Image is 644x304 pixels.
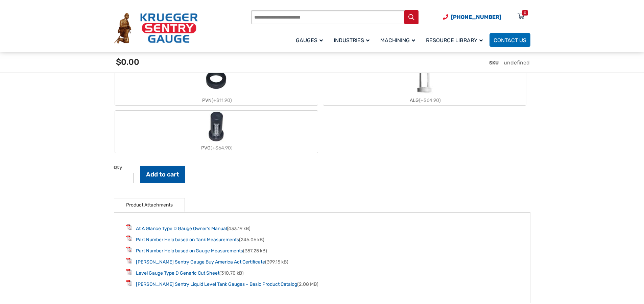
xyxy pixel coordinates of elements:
[524,10,526,16] div: 0
[126,269,518,277] li: (310.70 kB)
[115,111,318,153] label: PVG
[136,237,239,243] a: Part Number Help based on Tank Measurements
[115,63,318,105] label: PVN
[296,37,323,44] span: Gauges
[419,98,441,103] span: (+$64.90)
[426,37,483,44] span: Resource Library
[494,37,526,44] span: Contact Us
[443,13,501,21] a: Phone Number (920) 434-8860
[136,270,219,276] a: Level Gauge Type D Generic Cut Sheet
[136,248,243,254] a: Part Number Help based on Gauge Measurements
[126,224,518,232] li: (433.19 kB)
[115,143,318,153] div: PVG
[114,13,198,44] img: Krueger Sentry Gauge
[126,280,518,288] li: (2.08 MB)
[126,247,518,254] li: (357.25 kB)
[211,145,233,151] span: (+$64.90)
[504,59,530,66] span: undefined
[114,173,134,183] input: Product quantity
[126,198,173,212] a: Product Attachments
[212,98,232,103] span: (+$11.90)
[489,60,499,66] span: SKU
[334,37,369,44] span: Industries
[422,32,490,48] a: Resource Library
[136,281,297,287] a: [PERSON_NAME] Sentry Liquid Level Tank Gauges – Basic Product Catalog
[323,95,526,105] div: ALG
[126,236,518,243] li: (246.06 kB)
[323,63,526,105] label: ALG
[380,37,415,44] span: Machining
[136,259,265,265] a: [PERSON_NAME] Sentry Gauge Buy America Act Certificate
[490,33,530,47] a: Contact Us
[126,258,518,266] li: (399.15 kB)
[136,226,227,231] a: At A Glance Type D Gauge Owner’s Manual
[140,166,185,183] button: Add to cart
[376,32,422,48] a: Machining
[451,14,501,20] span: [PHONE_NUMBER]
[292,32,330,48] a: Gauges
[115,95,318,105] div: PVN
[330,32,376,48] a: Industries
